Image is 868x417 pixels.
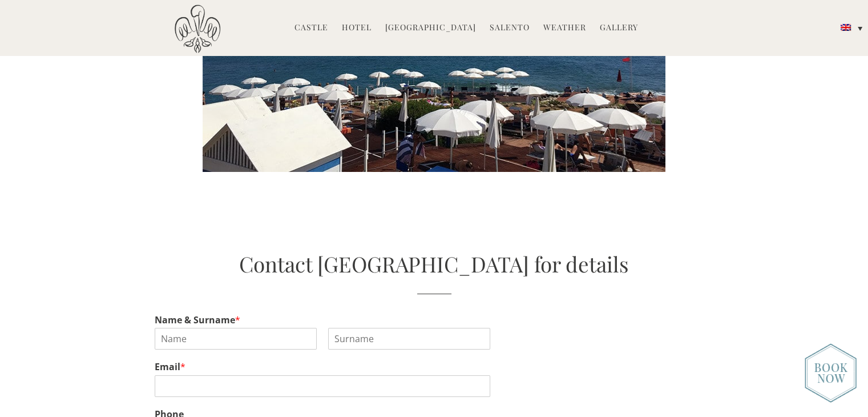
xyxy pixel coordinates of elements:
[490,22,530,35] a: Salento
[805,343,857,403] img: new-booknow.png
[155,328,317,350] input: Name
[385,22,476,35] a: [GEOGRAPHIC_DATA]
[294,22,328,35] a: Castle
[155,249,714,294] h2: Contact [GEOGRAPHIC_DATA] for details
[175,5,220,53] img: Castello di Ugento
[543,22,586,35] a: Weather
[600,22,638,35] a: Gallery
[155,361,714,373] label: Email
[342,22,372,35] a: Hotel
[841,24,851,31] img: English
[328,328,490,350] input: Surname
[155,314,714,326] label: Name & Surname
